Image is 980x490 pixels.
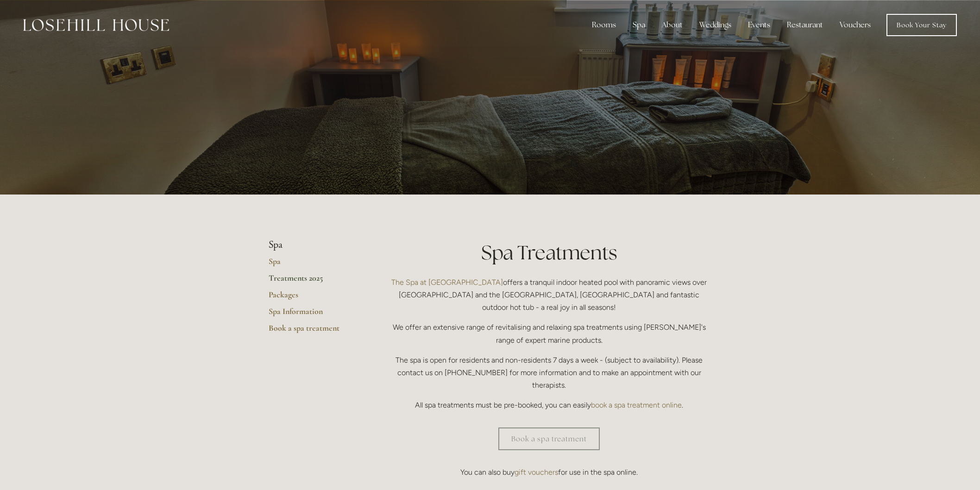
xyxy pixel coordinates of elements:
[584,16,623,34] div: Rooms
[387,239,711,266] h1: Spa Treatments
[625,16,653,34] div: Spa
[23,19,169,31] img: Losehill House
[515,468,558,477] a: gift vouchers
[269,323,357,339] a: Book a spa treatment
[591,401,682,409] a: book a spa treatment online
[269,273,357,289] a: Treatments 2025
[741,16,778,34] div: Events
[654,16,690,34] div: About
[269,239,357,251] li: Spa
[779,16,830,34] div: Restaurant
[391,278,503,287] a: The Spa at [GEOGRAPHIC_DATA]
[387,354,711,392] p: The spa is open for residents and non-residents 7 days a week - (subject to availability). Please...
[387,321,711,346] p: We offer an extensive range of revitalising and relaxing spa treatments using [PERSON_NAME]'s ran...
[498,427,600,450] a: Book a spa treatment
[387,399,711,411] p: All spa treatments must be pre-booked, you can easily .
[269,306,357,323] a: Spa Information
[692,16,739,34] div: Weddings
[387,276,711,314] p: offers a tranquil indoor heated pool with panoramic views over [GEOGRAPHIC_DATA] and the [GEOGRAP...
[387,466,711,478] p: You can also buy for use in the spa online.
[269,289,357,306] a: Packages
[269,256,357,273] a: Spa
[886,14,957,36] a: Book Your Stay
[832,16,878,34] a: Vouchers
